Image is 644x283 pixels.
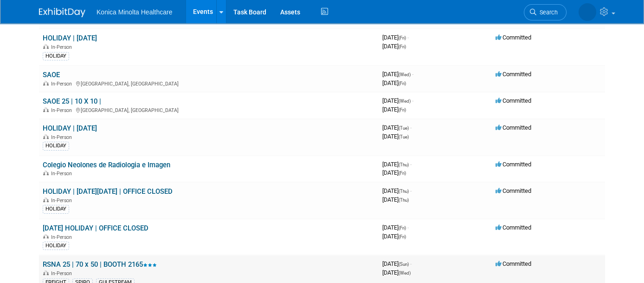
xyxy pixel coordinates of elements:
[43,81,49,86] img: In-Person Event
[496,34,531,41] span: Committed
[399,270,411,276] span: (Wed)
[51,270,75,276] span: In-Person
[382,169,406,176] span: [DATE]
[399,107,406,112] span: (Fri)
[43,52,69,60] div: HOLIDAY
[382,34,409,41] span: [DATE]
[382,196,409,203] span: [DATE]
[43,234,49,239] img: In-Person Event
[399,262,409,267] span: (Sun)
[399,99,411,104] span: (Wed)
[43,187,173,196] a: HOLIDAY | [DATE][DATE] | OFFICE CLOSED
[382,124,412,131] span: [DATE]
[51,171,75,177] span: In-Person
[43,107,49,112] img: In-Person Event
[43,242,69,250] div: HOLIDAY
[407,224,409,231] span: -
[496,124,531,131] span: Committed
[43,142,69,150] div: HOLIDAY
[51,44,75,50] span: In-Person
[43,124,97,132] a: HOLIDAY | [DATE]
[412,97,413,104] span: -
[399,162,409,167] span: (Thu)
[43,197,49,202] img: In-Person Event
[399,81,406,86] span: (Fri)
[399,134,409,139] span: (Tue)
[43,260,157,269] a: RSNA 25 | 70 x 50 | BOOTH 2165
[43,106,375,113] div: [GEOGRAPHIC_DATA], [GEOGRAPHIC_DATA]
[496,260,531,267] span: Committed
[382,79,406,86] span: [DATE]
[536,9,558,16] span: Search
[382,106,406,113] span: [DATE]
[382,224,409,231] span: [DATE]
[43,97,101,105] a: SAOE 25 | 10 X 10 |
[399,72,411,77] span: (Wed)
[43,71,60,79] a: SAOE
[51,197,75,204] span: In-Person
[43,34,97,42] a: HOLIDAY | [DATE]
[524,4,567,20] a: Search
[382,269,411,276] span: [DATE]
[410,260,412,267] span: -
[496,71,531,78] span: Committed
[410,187,412,194] span: -
[43,171,49,175] img: In-Person Event
[496,187,531,194] span: Committed
[382,43,406,50] span: [DATE]
[496,224,531,231] span: Committed
[399,35,406,40] span: (Fri)
[43,134,49,139] img: In-Person Event
[399,171,406,176] span: (Fri)
[410,161,412,168] span: -
[407,34,409,41] span: -
[399,125,409,131] span: (Tue)
[51,107,75,113] span: In-Person
[382,260,412,267] span: [DATE]
[496,97,531,104] span: Committed
[51,234,75,240] span: In-Person
[399,44,406,49] span: (Fri)
[43,224,148,232] a: [DATE] HOLIDAY | OFFICE CLOSED
[382,97,413,104] span: [DATE]
[43,79,375,87] div: [GEOGRAPHIC_DATA], [GEOGRAPHIC_DATA]
[43,44,49,49] img: In-Person Event
[382,233,406,240] span: [DATE]
[412,71,413,78] span: -
[410,124,412,131] span: -
[399,189,409,194] span: (Thu)
[382,71,413,78] span: [DATE]
[97,8,172,16] span: Konica Minolta Healthcare
[43,161,170,169] a: Colegio Neolones de Radiologia e Imagen
[579,3,596,21] img: Annette O'Mahoney
[382,133,409,140] span: [DATE]
[399,225,406,230] span: (Fri)
[399,197,409,203] span: (Thu)
[51,134,75,140] span: In-Person
[382,187,412,194] span: [DATE]
[51,81,75,87] span: In-Person
[496,161,531,168] span: Committed
[43,270,49,275] img: In-Person Event
[39,8,85,17] img: ExhibitDay
[43,205,69,213] div: HOLIDAY
[399,234,406,239] span: (Fri)
[382,161,412,168] span: [DATE]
